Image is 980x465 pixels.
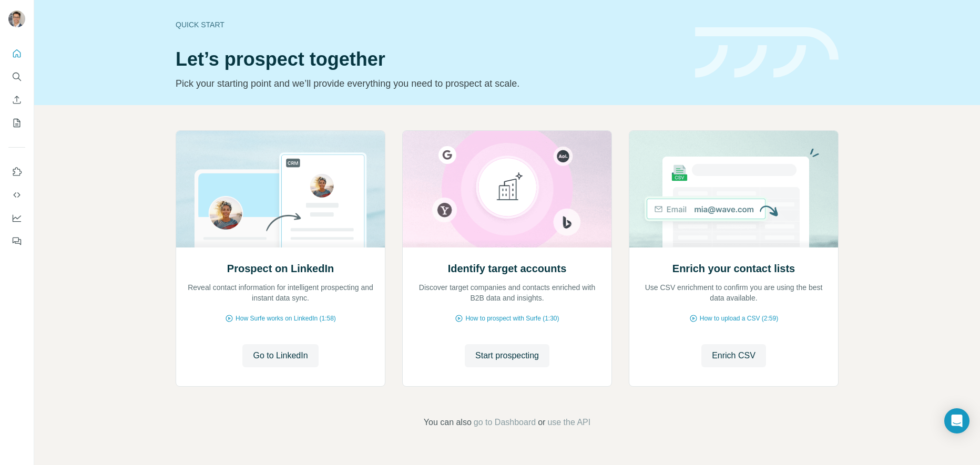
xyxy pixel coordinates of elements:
[176,76,682,91] p: Pick your starting point and we’ll provide everything you need to prospect at scale.
[402,131,612,247] img: Identify target accounts
[242,344,318,367] button: Go to LinkedIn
[8,232,25,251] button: Feedback
[8,67,25,86] button: Search
[465,344,549,367] button: Start prospecting
[475,349,539,362] span: Start prospecting
[448,261,567,276] h2: Identify target accounts
[701,344,766,367] button: Enrich CSV
[176,19,682,30] div: Quick start
[465,314,559,323] span: How to prospect with Surfe (1:30)
[253,349,308,362] span: Go to LinkedIn
[8,209,25,228] button: Dashboard
[538,416,545,429] span: or
[227,261,334,276] h2: Prospect on LinkedIn
[413,282,601,303] p: Discover target companies and contacts enriched with B2B data and insights.
[8,44,25,63] button: Quick start
[187,282,374,303] p: Reveal contact information for intelligent prospecting and instant data sync.
[424,416,472,429] span: You can also
[176,131,385,247] img: Prospect on LinkedIn
[8,11,25,27] img: Avatar
[712,349,756,362] span: Enrich CSV
[8,162,25,181] button: Use Surfe on LinkedIn
[8,113,25,132] button: My lists
[8,90,25,109] button: Enrich CSV
[8,185,25,204] button: Use Surfe API
[629,131,839,247] img: Enrich your contact lists
[672,261,795,276] h2: Enrich your contact lists
[236,314,336,323] span: How Surfe works on LinkedIn (1:58)
[474,416,536,429] button: go to Dashboard
[176,49,682,70] h1: Let’s prospect together
[640,282,828,303] p: Use CSV enrichment to confirm you are using the best data available.
[695,27,839,78] img: banner
[700,314,778,323] span: How to upload a CSV (2:59)
[944,408,969,433] div: Open Intercom Messenger
[547,416,590,429] button: use the API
